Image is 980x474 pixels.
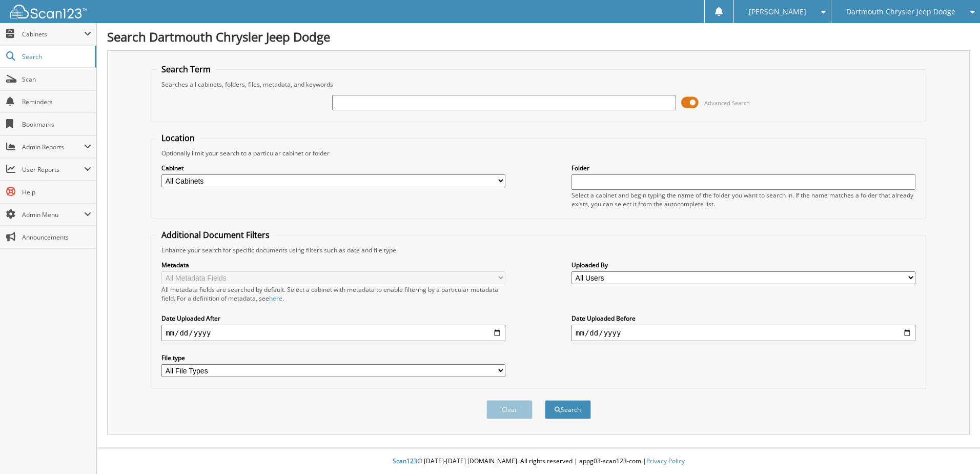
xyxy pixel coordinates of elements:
span: Admin Reports [22,143,84,151]
span: Scan [22,75,91,84]
div: All metadata fields are searched by default. Select a cabinet with metadata to enable filtering b... [161,285,505,303]
label: Date Uploaded After [161,314,505,323]
label: Folder [571,164,915,172]
span: Advanced Search [704,99,750,107]
label: File type [161,353,505,362]
label: Uploaded By [571,261,915,269]
a: here [269,294,282,303]
span: Reminders [22,97,91,106]
iframe: Chat Widget [929,425,980,474]
button: Search [545,400,591,419]
span: Help [22,188,91,196]
legend: Additional Document Filters [156,229,275,241]
label: Cabinet [161,164,505,172]
h1: Search Dartmouth Chrysler Jeep Dodge [107,28,970,45]
span: Search [22,52,90,61]
div: Optionally limit your search to a particular cabinet or folder [156,149,921,157]
div: Searches all cabinets, folders, files, metadata, and keywords [156,80,921,89]
span: [PERSON_NAME] [749,9,806,15]
div: © [DATE]-[DATE] [DOMAIN_NAME]. All rights reserved | appg03-scan123-com | [97,449,980,474]
span: Cabinets [22,30,84,38]
span: User Reports [22,165,84,174]
span: Announcements [22,233,91,242]
div: Enhance your search for specific documents using filters such as date and file type. [156,246,921,254]
span: Admin Menu [22,210,84,219]
span: Dartmouth Chrysler Jeep Dodge [846,9,955,15]
legend: Search Term [156,64,216,75]
input: start [161,325,505,341]
input: end [571,325,915,341]
label: Metadata [161,261,505,269]
button: Clear [486,400,533,419]
a: Privacy Policy [646,457,685,465]
span: Bookmarks [22,120,91,129]
img: scan123-logo-white.svg [10,5,87,18]
div: Select a cabinet and begin typing the name of the folder you want to search in. If the name match... [571,191,915,208]
span: Scan123 [393,457,417,465]
label: Date Uploaded Before [571,314,915,323]
legend: Location [156,132,200,144]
